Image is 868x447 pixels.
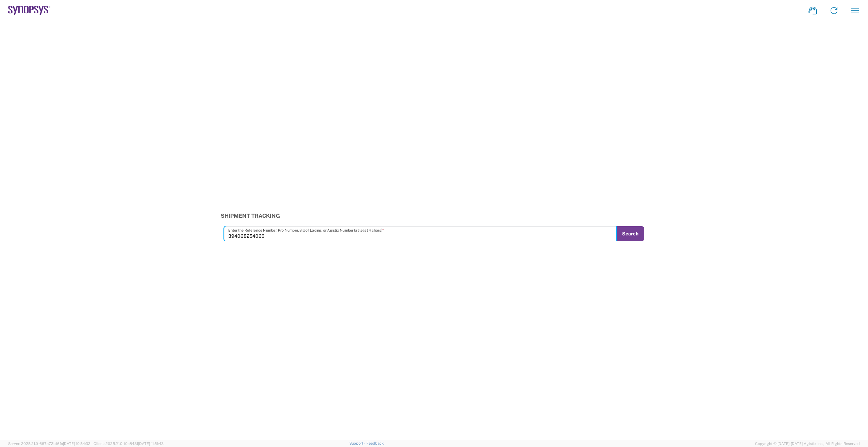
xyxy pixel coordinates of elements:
[94,442,164,446] span: Client: 2025.21.0-f0c8481
[616,226,644,241] button: Search
[63,442,90,446] span: [DATE] 10:54:32
[221,213,648,219] h3: Shipment Tracking
[138,442,164,446] span: [DATE] 11:51:43
[366,441,384,445] a: Feedback
[8,442,90,446] span: Server: 2025.21.0-667a72bf6fa
[755,441,860,447] span: Copyright © [DATE]-[DATE] Agistix Inc., All Rights Reserved
[349,441,366,445] a: Support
